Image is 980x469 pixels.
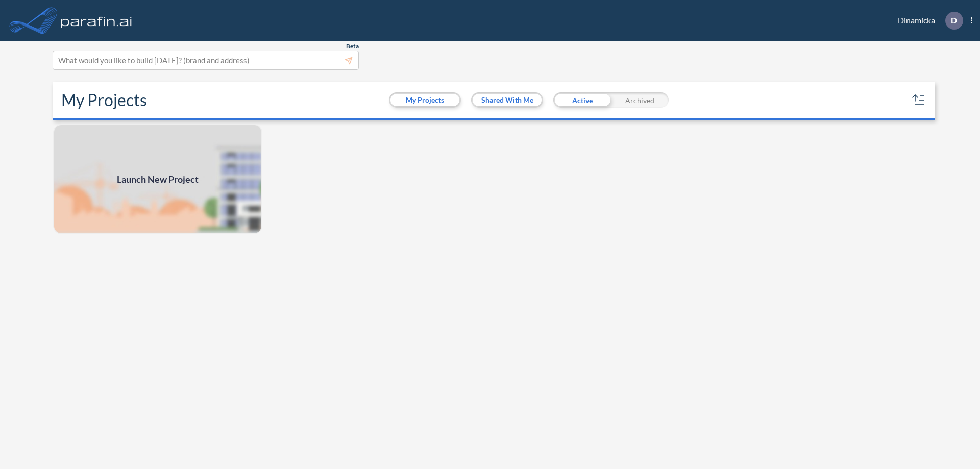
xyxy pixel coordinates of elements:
[346,42,359,51] span: Beta
[59,10,134,31] img: logo
[390,94,459,106] button: My Projects
[473,94,542,106] button: Shared With Me
[911,92,927,108] button: sort
[117,172,199,186] span: Launch New Project
[883,12,972,30] div: Dinamicka
[611,92,669,108] div: Archived
[951,16,957,25] p: D
[553,92,611,108] div: Active
[61,90,147,110] h2: My Projects
[53,124,262,234] img: add
[53,124,262,234] a: Launch New Project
